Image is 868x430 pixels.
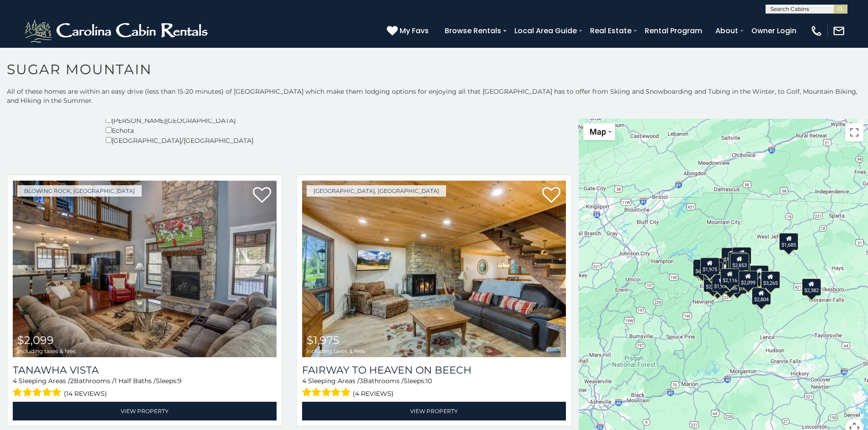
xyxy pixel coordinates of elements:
[780,233,799,250] div: $1,685
[307,348,365,354] span: including taxes & fees
[712,274,731,292] div: $1,934
[832,25,845,37] img: mail-regular-white.png
[400,25,429,36] span: My Favs
[17,334,54,347] span: $2,099
[106,125,253,135] div: Echota
[730,253,749,271] div: $2,853
[353,388,394,400] span: (4 reviews)
[13,402,277,420] a: View Property
[302,181,566,357] a: Fairway to Heaven on Beech $1,975 including taxes & fees
[720,268,740,286] div: $2,116
[253,186,271,205] a: Add to favorites
[302,364,566,376] a: Fairway to Heaven on Beech
[722,248,741,265] div: $1,856
[106,135,253,145] div: [GEOGRAPHIC_DATA]/[GEOGRAPHIC_DATA]
[13,181,277,357] a: Tanawha Vista $2,099 including taxes & fees
[752,287,771,304] div: $2,804
[590,127,606,137] span: Map
[13,376,277,400] div: Sleeping Areas / Bathrooms / Sleeps:
[761,271,780,288] div: $3,265
[307,334,339,347] span: $1,975
[106,115,253,125] div: [PERSON_NAME][GEOGRAPHIC_DATA]
[13,377,17,385] span: 4
[726,259,745,277] div: $2,282
[693,259,713,277] div: $6,751
[802,278,821,295] div: $2,382
[70,377,74,385] span: 2
[302,181,566,357] img: Fairway to Heaven on Beech
[17,348,76,354] span: including taxes & fees
[440,23,506,39] a: Browse Rentals
[700,257,719,274] div: $1,975
[697,261,716,278] div: $3,781
[302,376,566,400] div: Sleeping Areas / Bathrooms / Sleeps:
[114,377,156,385] span: 1 Half Baths /
[750,265,769,282] div: $4,472
[387,25,431,37] a: My Favs
[178,377,182,385] span: 9
[728,277,747,294] div: $2,807
[711,23,743,39] a: About
[360,377,363,385] span: 3
[728,252,747,269] div: $3,650
[720,276,740,293] div: $3,486
[747,23,801,39] a: Owner Login
[583,123,615,140] button: Change map style
[739,270,758,288] div: $2,099
[704,274,723,292] div: $2,037
[640,23,707,39] a: Rental Program
[709,277,728,294] div: $2,420
[302,377,306,385] span: 4
[845,123,863,142] button: Toggle fullscreen view
[586,23,636,39] a: Real Estate
[510,23,581,39] a: Local Area Guide
[307,185,446,197] a: [GEOGRAPHIC_DATA], [GEOGRAPHIC_DATA]
[13,364,277,376] a: Tanawha Vista
[302,402,566,420] a: View Property
[13,181,277,357] img: Tanawha Vista
[542,186,560,205] a: Add to favorites
[23,17,212,45] img: White-1-2.png
[426,377,432,385] span: 10
[64,388,107,400] span: (14 reviews)
[810,25,823,37] img: phone-regular-white.png
[17,185,142,197] a: Blowing Rock, [GEOGRAPHIC_DATA]
[733,247,752,264] div: $2,052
